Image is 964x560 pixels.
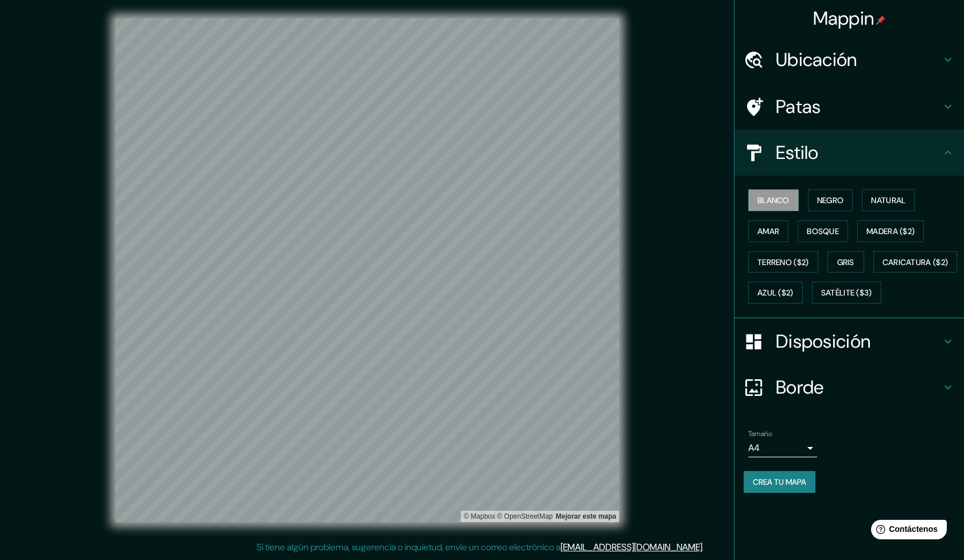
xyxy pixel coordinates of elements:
font: Caricatura ($2) [883,257,949,267]
button: Azul ($2) [748,282,803,304]
a: Mapbox [464,512,495,520]
font: Si tiene algún problema, sugerencia o inquietud, envíe un correo electrónico a [256,541,561,553]
font: Blanco [757,195,790,205]
button: Bosque [798,220,848,242]
div: Estilo [734,130,964,176]
font: Negro [817,195,844,205]
font: Mejorar este mapa [556,512,616,520]
font: Borde [776,375,824,399]
a: Mapa de OpenStreet [497,512,553,520]
div: Borde [734,364,964,410]
button: Crea tu mapa [744,471,815,493]
font: Gris [837,257,854,267]
div: Patas [734,84,964,130]
font: Terreno ($2) [757,257,809,267]
font: Crea tu mapa [753,477,806,487]
button: Satélite ($3) [812,282,881,304]
a: [EMAIL_ADDRESS][DOMAIN_NAME] [561,541,702,553]
canvas: Mapa [115,18,619,522]
font: . [702,541,704,553]
font: © Mapbox [464,512,495,520]
font: Disposición [776,329,870,353]
font: Mappin [813,6,874,30]
div: Ubicación [734,37,964,83]
button: Amar [748,220,788,242]
button: Blanco [748,189,799,211]
font: Satélite ($3) [821,288,872,298]
img: pin-icon.png [876,15,885,25]
button: Gris [827,251,864,273]
button: Natural [862,189,915,211]
div: Disposición [734,318,964,364]
font: Patas [776,95,821,119]
font: © OpenStreetMap [497,512,553,520]
font: Tamaño [748,429,772,438]
button: Madera ($2) [857,220,924,242]
font: Bosque [807,226,839,236]
button: Negro [808,189,853,211]
button: Caricatura ($2) [873,251,958,273]
font: . [706,540,708,553]
font: Azul ($2) [757,288,794,298]
font: Madera ($2) [866,226,915,236]
font: . [704,540,706,553]
div: A4 [748,439,817,457]
iframe: Lanzador de widgets de ayuda [862,515,951,547]
a: Map feedback [556,512,616,520]
font: Ubicación [776,48,857,72]
font: Amar [757,226,779,236]
font: A4 [748,442,760,454]
button: Terreno ($2) [748,251,818,273]
font: Estilo [776,141,819,165]
font: Natural [871,195,905,205]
